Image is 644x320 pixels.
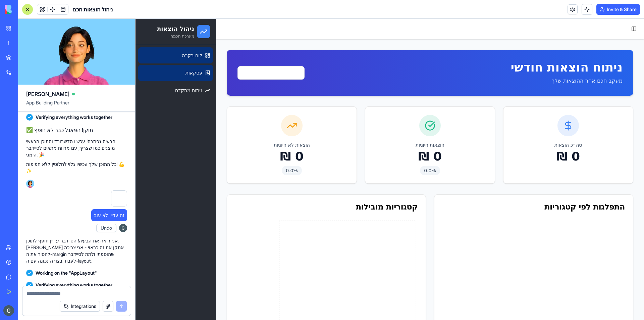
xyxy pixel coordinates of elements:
p: הוצאות לא חיוניות [138,123,174,130]
p: ‏0 ‏₪ [419,131,447,144]
a: לוח בקרה [3,29,77,45]
img: ACg8ocJh8S8KHPE7H5A_ovVCZxxrP21whCCW4hlpnAkGUnwonr4SGg=s96-c [119,224,127,232]
h1: ניתוח הוצאות חודשי [375,42,487,55]
span: זה עדיין לא עוב [94,212,124,219]
p: הוצאות חיוניות [280,123,309,130]
h2: ניהול הוצאות [21,5,59,15]
img: Ella_00000_wcx2te.png [26,180,34,188]
span: 0.0 % [284,147,305,156]
span: 0.0 % [146,147,166,156]
p: ‏0 ‏₪ [138,131,174,144]
p: אני רואה את הבעיה! הסיידבר עדיין חופף לתוכן. [PERSON_NAME] אתקן את זה כראוי - אני צריכה להסיר את ... [26,237,127,264]
img: ACg8ocJh8S8KHPE7H5A_ovVCZxxrP21whCCW4hlpnAkGUnwonr4SGg=s96-c [3,305,14,316]
span: App Building Partner [26,99,127,111]
p: מערכת חכמה [21,15,59,20]
div: קטגוריות מובילות [100,184,282,192]
span: לוח בקרה [47,33,67,40]
p: כל התוכן שלך עכשיו גלוי לחלוטין ללא חפיפות! 💪✨ [26,161,127,174]
button: Undo [96,224,116,232]
p: סה״כ הוצאות [419,123,447,130]
span: עסקאות [50,51,67,57]
a: ניתוח מתקדם [3,63,77,80]
span: ניהול הוצאות חכם [72,5,113,13]
h2: ✅ תוקן! הפאנל כבר לא חופף [26,126,127,134]
span: Working on the "AppLayout" [36,270,97,276]
p: הבעיה נפתרה! עכשיו הדשבורד והתוכן הראשי מוצגים כמו שצריך, עם מרווח מתאים לסיידבר הימני. 🎉 [26,138,127,158]
button: Integrations [60,301,100,312]
div: התפלגות לפי קטגוריות [307,184,489,192]
span: [PERSON_NAME] [26,90,69,98]
p: ‏0 ‏₪ [280,131,309,144]
span: Verifying everything works together [36,282,112,288]
p: מעקב חכם אחר ההוצאות שלך [375,58,487,66]
img: logo [5,5,46,14]
button: Invite & Share [596,4,640,15]
span: ניתוח מתקדם [40,68,67,75]
a: עסקאות [3,46,77,62]
span: Verifying everything works together [36,114,112,121]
